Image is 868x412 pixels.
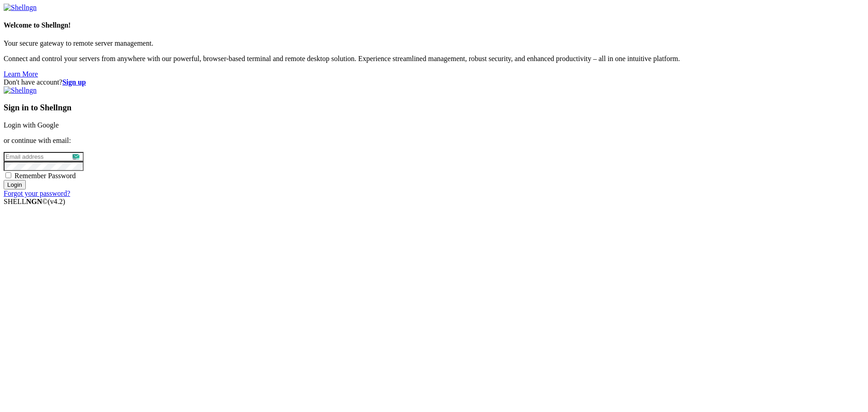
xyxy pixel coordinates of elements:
p: Connect and control your servers from anywhere with our powerful, browser-based terminal and remo... [4,55,864,63]
input: Remember Password [5,172,11,178]
a: Learn More [4,70,38,78]
h4: Welcome to Shellngn! [4,21,864,29]
span: 4.2.0 [48,198,66,205]
input: Email address [4,152,84,161]
p: or continue with email: [4,137,864,145]
input: Login [4,180,26,189]
span: SHELL © [4,198,65,205]
a: Forgot your password? [4,189,70,197]
a: Login with Google [4,121,59,129]
span: Remember Password [14,172,76,180]
a: Sign up [62,78,86,86]
p: Your secure gateway to remote server management. [4,39,864,47]
div: Don't have account? [4,78,864,86]
img: Shellngn [4,86,37,95]
h3: Sign in to Shellngn [4,103,864,113]
img: Shellngn [4,4,37,12]
b: NGN [26,198,42,205]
